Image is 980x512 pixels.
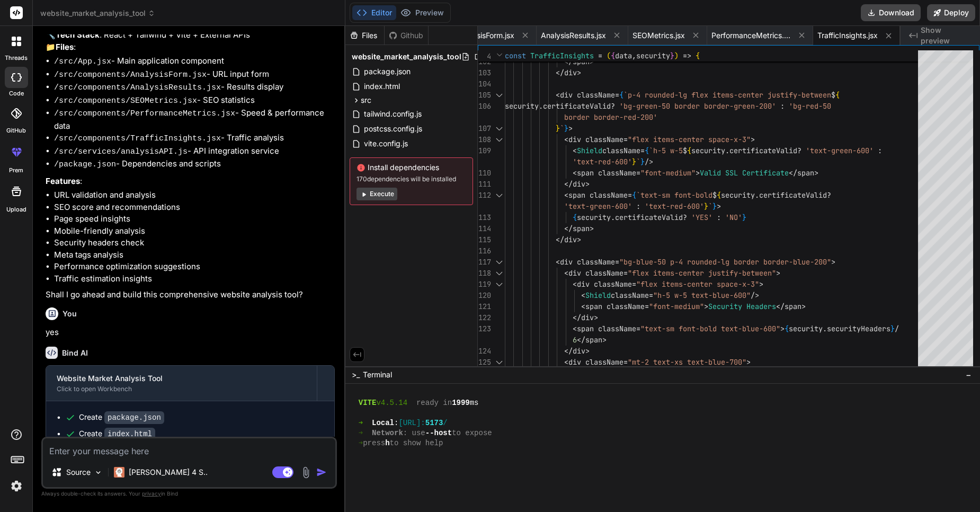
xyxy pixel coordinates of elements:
code: /src/services/analysisAPI.js [54,147,188,156]
span: : [780,101,785,111]
span: `h-5 w-5 [649,146,683,155]
li: Meta tags analysis [54,249,335,261]
span: website_market_analysis_tool [40,8,155,19]
span: < [564,357,568,367]
span: vite.config.js [363,137,409,150]
div: Files [345,30,384,41]
div: Click to collapse the range. [492,279,506,290]
span: 'YES' [691,213,712,222]
span: div [573,346,585,356]
span: src [361,95,371,105]
span: TrafficInsights [530,51,594,60]
span: AnalysisResults.jsx [541,30,606,41]
label: prem [9,166,23,175]
span: > [704,302,708,311]
span: { [785,324,789,333]
div: 109 [478,145,491,156]
button: Execute [357,188,397,200]
span: > [814,168,818,178]
span: : [394,418,398,428]
span: div [573,179,585,189]
span: 6 [573,335,577,345]
span: "bg-blue-50 p-4 rounded-lg border border-blue-200" [619,257,831,267]
span: { [835,90,840,100]
div: Click to collapse the range. [492,123,506,134]
code: /src/components/TrafficInsights.jsx [54,134,221,143]
span: </ [556,235,564,244]
div: 113 [478,212,491,223]
span: 'bg-green-50 border border-green-200' [619,101,776,111]
span: < [564,268,568,278]
span: </ [556,68,564,77]
p: Shall I go ahead and build this comprehensive website analysis tool? [46,289,335,301]
div: 125 [478,357,491,368]
span: } [890,324,895,333]
li: - Speed & performance data [54,107,335,132]
span: div [581,313,594,322]
span: span className [568,190,628,200]
span: Show preview [921,25,972,46]
span: 1999 [452,398,470,408]
div: 118 [478,268,491,279]
span: $ [831,90,835,100]
li: Mobile-friendly analysis [54,225,335,237]
span: security [691,146,725,155]
strong: Tech Stack [56,30,100,40]
span: Local [372,418,394,428]
span: > [585,179,590,189]
span: = [645,302,649,311]
span: to expose [452,428,492,438]
span: "flex items-center justify-between" [628,268,776,278]
span: security [577,213,611,222]
p: 🔹 : Website Market Analysis Tool 🔧 : React + Tailwind + Vite + External APIs 📁 : [46,17,335,54]
span: </ [789,168,797,178]
span: } [556,123,560,133]
span: span [573,224,590,233]
span: [URL]: [398,418,425,428]
span: = [615,90,619,100]
span: < [573,279,577,289]
div: 112 [478,190,491,201]
span: > [801,302,806,311]
span: } [640,157,645,166]
span: div className [568,135,623,144]
span: data [615,51,632,60]
img: attachment [300,466,312,479]
span: 'bg-red-50 [789,101,831,111]
span: </ [564,224,573,233]
span: ? [611,101,615,111]
div: 111 [478,179,491,190]
code: /src/components/AnalysisForm.jsx [54,70,207,80]
span: ` [708,201,712,211]
span: "text-sm font-bold text-blue-600" [640,324,780,333]
span: > [831,257,835,267]
span: 'text-green-600' [564,201,632,211]
div: Click to open Workbench [57,385,306,393]
span: Valid [700,168,721,178]
span: span className [577,324,636,333]
span: > [585,346,590,356]
span: </ [564,346,573,356]
span: div className [560,90,615,100]
span: border border-red-200' [564,112,657,122]
span: website_market_analysis_tool [352,51,461,62]
div: Click to collapse the range. [492,268,506,279]
div: 120 [478,290,491,301]
div: 116 [478,245,491,257]
span: 'text-red-600' [573,157,632,166]
span: </ [776,302,785,311]
span: div className [568,357,623,367]
div: 105 [478,90,491,101]
span: SSL [725,168,738,178]
span: "font-medium" [640,168,696,178]
button: Editor [352,5,396,20]
span: > [602,335,607,345]
label: Upload [6,205,26,214]
span: < [581,302,585,311]
span: security [789,324,823,333]
span: > [577,68,581,77]
span: = [628,190,632,200]
span: postcss.config.js [363,122,423,135]
span: ? [683,213,687,222]
span: . [823,324,827,333]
